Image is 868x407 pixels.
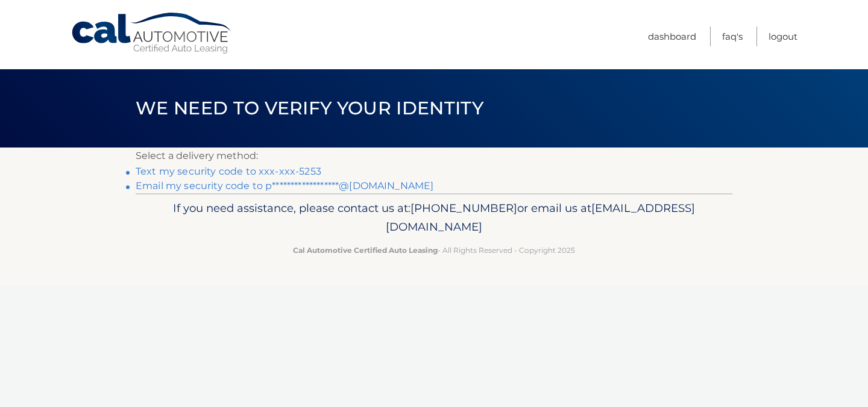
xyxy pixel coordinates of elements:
[136,166,321,177] a: Text my security code to xxx-xxx-5253
[136,148,732,164] p: Select a delivery method:
[293,246,438,255] strong: Cal Automotive Certified Auto Leasing
[722,26,743,46] a: FAQ's
[410,201,517,215] span: [PHONE_NUMBER]
[143,244,725,256] p: - All Rights Reserved - Copyright 2025
[769,26,797,46] a: Logout
[71,12,233,55] a: Cal Automotive
[648,26,696,46] a: Dashboard
[136,97,483,119] span: We need to verify your identity
[143,199,725,237] p: If you need assistance, please contact us at: or email us at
